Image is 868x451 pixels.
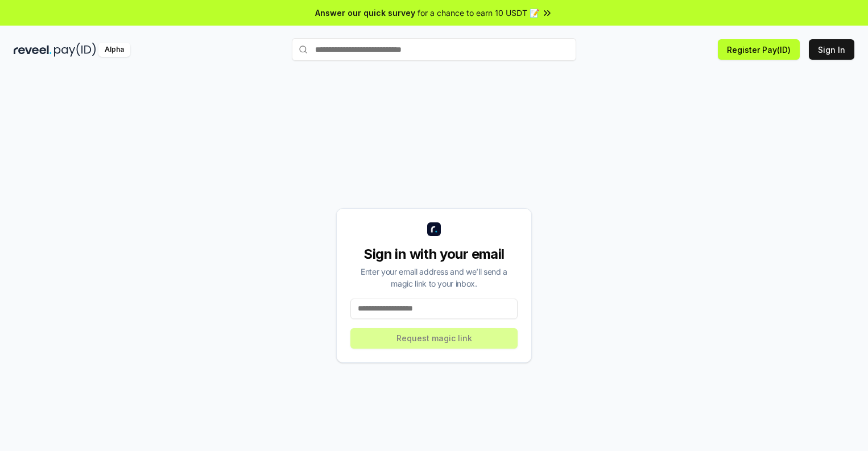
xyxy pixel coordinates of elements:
img: pay_id [54,43,96,57]
div: Sign in with your email [350,245,518,263]
span: for a chance to earn 10 USDT 📝 [418,7,539,19]
div: Alpha [98,43,130,57]
div: Enter your email address and we’ll send a magic link to your inbox. [350,266,518,289]
button: Register Pay(ID) [718,39,800,60]
img: reveel_dark [14,43,52,57]
span: Answer our quick survey [315,7,415,19]
img: logo_small [427,222,441,236]
button: Sign In [809,39,854,60]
